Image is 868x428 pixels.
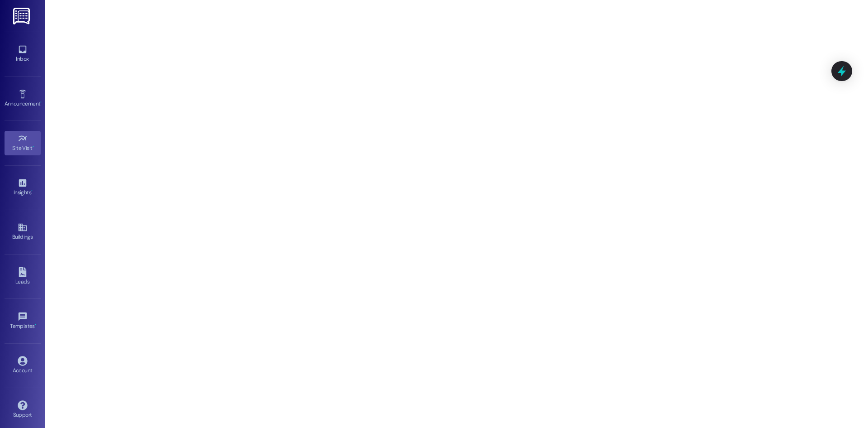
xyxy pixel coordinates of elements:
[13,8,32,24] img: ResiDesk Logo
[5,353,41,378] a: Account
[40,99,42,106] span: •
[31,188,33,194] span: •
[5,131,41,155] a: Site Visit •
[5,42,41,66] a: Inbox
[33,144,34,150] span: •
[5,264,41,289] a: Leads
[35,322,36,328] span: •
[5,220,41,244] a: Buildings
[5,398,41,422] a: Support
[5,175,41,200] a: Insights •
[5,309,41,333] a: Templates •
